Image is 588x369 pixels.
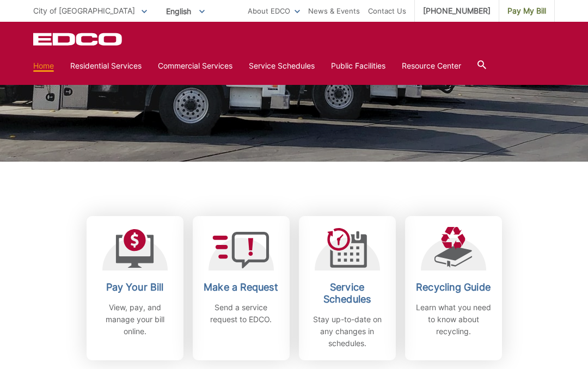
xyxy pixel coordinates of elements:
[87,216,183,360] a: Pay Your Bill View, pay, and manage your bill online.
[193,216,290,360] a: Make a Request Send a service request to EDCO.
[307,281,388,305] h2: Service Schedules
[158,60,232,72] a: Commercial Services
[33,60,54,72] a: Home
[299,216,396,360] a: Service Schedules Stay up-to-date on any changes in schedules.
[201,281,281,293] h2: Make a Request
[95,302,175,337] p: View, pay, and manage your bill online.
[95,281,175,293] h2: Pay Your Bill
[402,60,461,72] a: Resource Center
[308,5,360,17] a: News & Events
[507,5,546,17] span: Pay My Bill
[413,302,494,337] p: Learn what you need to know about recycling.
[249,60,315,72] a: Service Schedules
[70,60,142,72] a: Residential Services
[158,2,213,20] span: English
[33,33,124,46] a: EDCD logo. Return to the homepage.
[201,302,281,325] p: Send a service request to EDCO.
[368,5,406,17] a: Contact Us
[307,313,388,349] p: Stay up-to-date on any changes in schedules.
[331,60,385,72] a: Public Facilities
[33,6,135,15] span: City of [GEOGRAPHIC_DATA]
[248,5,300,17] a: About EDCO
[413,281,494,293] h2: Recycling Guide
[405,216,502,360] a: Recycling Guide Learn what you need to know about recycling.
